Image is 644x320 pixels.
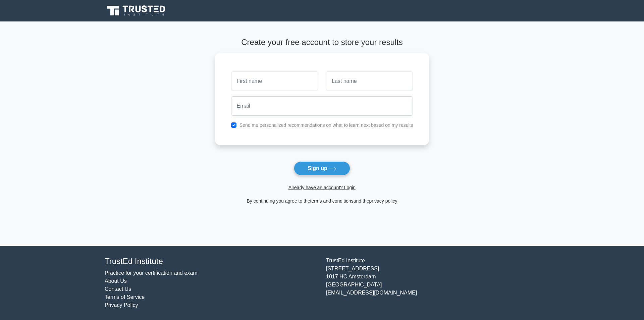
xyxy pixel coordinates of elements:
h4: Create your free account to store your results [215,38,429,47]
a: Privacy Policy [105,302,138,308]
input: First name [231,71,318,91]
a: Terms of Service [105,294,145,300]
input: Email [231,96,413,116]
a: About Us [105,278,127,284]
a: Contact Us [105,286,131,292]
label: Send me personalized recommendations on what to learn next based on my results [239,122,413,128]
h4: TrustEd Institute [105,257,318,266]
a: Practice for your certification and exam [105,270,198,276]
div: TrustEd Institute [STREET_ADDRESS] 1017 HC Amsterdam [GEOGRAPHIC_DATA] [EMAIL_ADDRESS][DOMAIN_NAME] [322,257,543,309]
div: By continuing you agree to the and the [211,197,433,205]
input: Last name [326,71,413,91]
button: Sign up [294,161,350,175]
a: Already have an account? Login [288,185,356,190]
a: terms and conditions [310,198,354,204]
a: privacy policy [369,198,397,204]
